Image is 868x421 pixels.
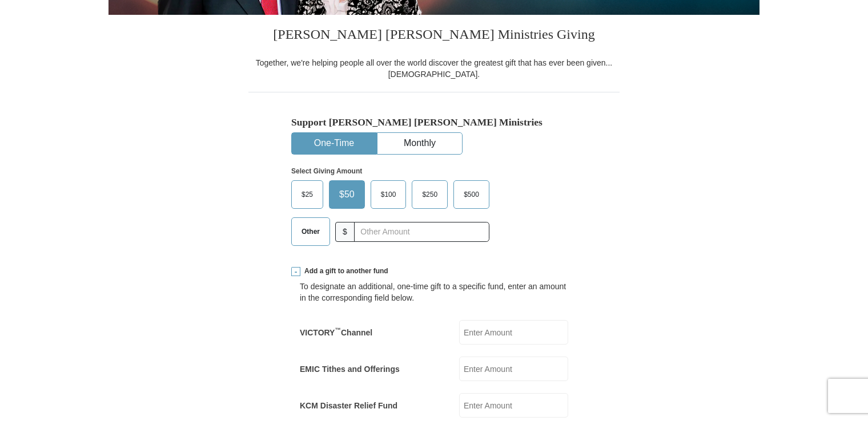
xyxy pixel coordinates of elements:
span: $250 [416,186,443,203]
label: EMIC Tithes and Offerings [300,363,400,375]
h5: Support [PERSON_NAME] [PERSON_NAME] Ministries [291,116,577,128]
strong: Select Giving Amount [291,167,362,175]
sup: ™ [335,326,341,333]
div: To designate an additional, one-time gift to a specific fund, enter an amount in the correspondin... [300,281,568,303]
span: $50 [333,186,360,203]
input: Enter Amount [459,393,568,418]
h3: [PERSON_NAME] [PERSON_NAME] Ministries Giving [248,15,620,57]
span: $ [335,222,355,242]
input: Other Amount [354,222,489,242]
span: Other [296,223,325,240]
button: One-Time [292,133,376,154]
button: Monthly [377,133,462,154]
span: $100 [375,186,402,203]
label: KCM Disaster Relief Fund [300,400,397,411]
span: $25 [296,186,319,203]
input: Enter Amount [459,357,568,381]
div: Together, we're helping people all over the world discover the greatest gift that has ever been g... [248,57,620,80]
input: Enter Amount [459,320,568,345]
span: Add a gift to another fund [300,266,388,276]
span: $500 [458,186,485,203]
label: VICTORY Channel [300,327,372,338]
